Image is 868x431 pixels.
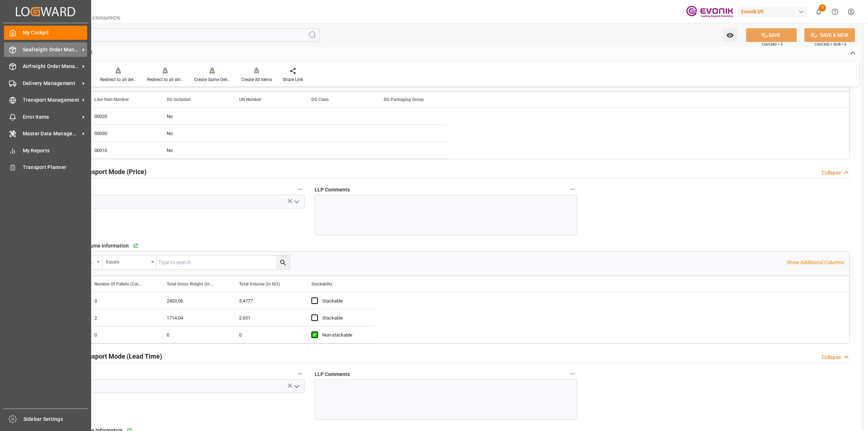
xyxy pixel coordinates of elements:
[157,255,290,269] input: Type to search
[23,130,80,138] span: Master Data Management
[810,4,827,20] button: show 5 new notifications
[723,28,737,42] button: open menu
[86,142,447,159] div: Press SPACE to select this row.
[94,282,143,287] span: Number Of Pallets (Calculated)
[23,147,88,155] span: My Reports
[106,257,149,265] div: Equals
[568,185,577,194] button: LLP Comments
[86,326,158,343] div: 0
[23,80,80,87] span: Delivery Management
[315,186,350,194] span: LLP Comments
[167,142,222,159] div: No
[322,310,366,326] div: Stackable
[33,28,319,42] input: Search Fields
[23,63,80,70] span: Airfreight Order Management
[762,42,783,47] span: Ctrl/CMD + S
[295,369,305,379] button: Challenge Status
[230,326,303,343] div: 0
[23,164,88,171] span: Transport Planner
[283,76,303,83] div: Share Link
[167,125,222,142] div: No
[102,255,157,269] button: open menu
[384,97,424,102] span: DG Packaging Group
[42,167,146,177] h2: Challenging Transport Mode (Price)
[738,5,810,18] button: Evonik US
[295,185,305,194] button: Challenge Status
[746,28,797,42] button: SAVE
[86,309,375,326] div: Press SPACE to select this row.
[167,97,191,102] span: DG Included
[23,113,80,121] span: Error Items
[291,381,302,392] button: open menu
[804,28,855,42] button: SAVE & NEW
[311,282,332,287] span: Stackablity
[239,282,280,287] span: Total Volume (In M3)
[230,292,303,309] div: 3.4777
[738,7,808,17] div: Evonik US
[194,76,230,83] div: Create Same Delivery Date
[322,327,366,343] div: Non-stackable
[241,76,272,83] div: Create All Items
[158,292,230,309] div: 2403.06
[276,255,290,269] button: search button
[86,108,158,124] div: 00020
[822,354,841,361] div: Collapse
[822,169,841,177] div: Collapse
[100,76,136,83] div: Redirect to all deliveries
[291,196,302,207] button: open menu
[86,125,447,142] div: Press SPACE to select this row.
[322,293,366,309] div: Stackable
[23,96,80,104] span: Transport Management
[4,143,87,157] a: My Reports
[158,309,230,326] div: 1714.04
[23,29,88,37] span: My Cockpit
[23,46,80,54] span: Seafreight Order Management
[86,142,158,159] div: 00010
[814,42,846,47] span: Ctrl/CMD + Shift + S
[787,259,844,266] p: Show Additional Columns
[86,326,375,343] div: Press SPACE to select this row.
[568,369,577,379] button: LLP Comments
[86,292,375,309] div: Press SPACE to select this row.
[94,97,129,102] span: Line Item Number
[230,309,303,326] div: 2.651
[239,97,261,102] span: UN Number
[24,415,88,423] span: Sidebar Settings
[42,351,162,361] h2: Challenging Transport Mode (Lead Time)
[4,160,87,174] a: Transport Planner
[311,97,329,102] span: DG Class
[86,125,158,141] div: 00030
[86,309,158,326] div: 2
[86,292,158,309] div: 3
[158,326,230,343] div: 0
[827,4,843,20] button: Help Center
[686,5,733,18] img: Evonik-brand-mark-Deep-Purple-RGB.jpeg_1700498283.jpeg
[147,76,183,83] div: Redirect to all shipments
[4,26,87,40] a: My Cockpit
[167,108,222,125] div: No
[86,108,447,125] div: Press SPACE to select this row.
[315,371,350,378] span: LLP Comments
[819,4,826,12] span: 5
[167,282,215,287] span: Total Gross Weight (In KG)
